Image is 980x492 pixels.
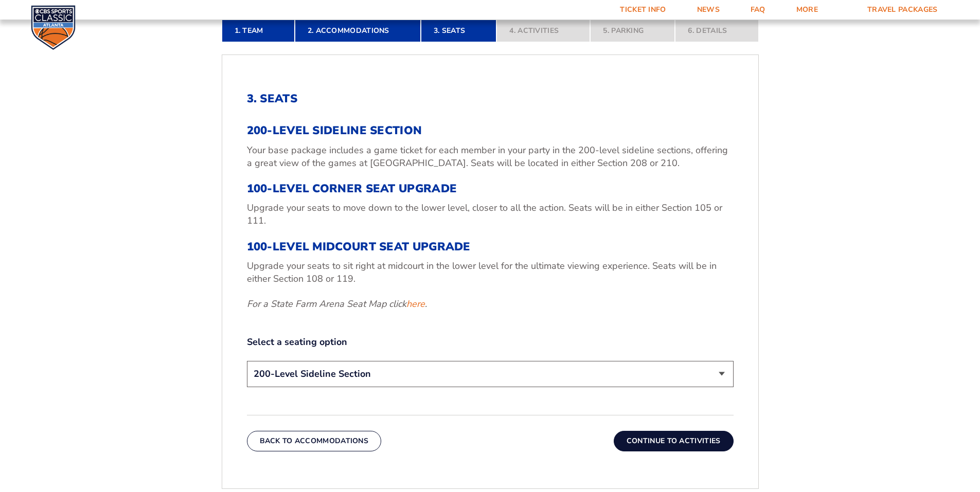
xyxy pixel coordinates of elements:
[406,298,425,311] a: here
[222,20,295,42] a: 1. Team
[247,202,734,227] p: Upgrade your seats to move down to the lower level, closer to all the action. Seats will be in ei...
[247,92,734,105] h2: 3. Seats
[247,240,734,253] h3: 100-Level Midcourt Seat Upgrade
[247,298,427,310] em: For a State Farm Arena Seat Map click .
[247,336,734,349] label: Select a seating option
[31,5,76,50] img: CBS Sports Classic
[247,431,382,451] button: Back To Accommodations
[247,260,734,285] p: Upgrade your seats to sit right at midcourt in the lower level for the ultimate viewing experienc...
[614,431,734,451] button: Continue To Activities
[247,144,734,170] p: Your base package includes a game ticket for each member in your party in the 200-level sideline ...
[295,20,421,42] a: 2. Accommodations
[247,124,734,137] h3: 200-Level Sideline Section
[247,182,734,195] h3: 100-Level Corner Seat Upgrade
